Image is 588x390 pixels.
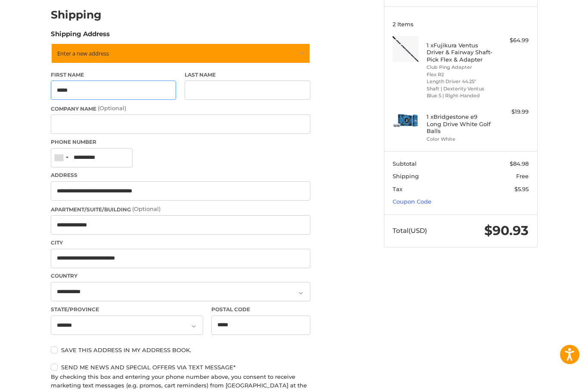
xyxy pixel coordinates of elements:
[514,186,529,192] span: $5.95
[427,78,492,85] li: Length Driver 44.25"
[51,43,310,64] a: Enter or select a different address
[495,108,529,116] div: $19.99
[51,364,310,371] label: Send me news and special offers via text message*
[393,198,431,205] a: Coupon Code
[51,104,310,113] label: Company Name
[495,36,529,45] div: $64.99
[484,223,529,238] span: $90.93
[185,71,310,79] label: Last Name
[51,71,176,79] label: First Name
[427,64,492,71] li: Club Ping Adapter
[516,173,529,180] span: Free
[427,85,492,99] li: Shaft | Dexterity Ventus Blue 5 | Right-Handed
[51,171,310,179] label: Address
[211,306,310,313] label: Postal Code
[427,42,492,63] h4: 1 x Fujikura Ventus Driver & Fairway Shaft- Pick Flex & Adapter
[51,29,110,43] legend: Shipping Address
[51,306,203,313] label: State/Province
[51,8,102,22] h2: Shipping
[427,113,492,134] h4: 1 x Bridgestone e9 Long Drive White Golf Balls
[98,105,126,111] small: (Optional)
[393,226,427,235] span: Total (USD)
[393,21,529,28] h3: 2 Items
[57,50,109,57] span: Enter a new address
[51,347,310,353] label: Save this address in my address book.
[510,160,529,167] span: $84.98
[393,186,402,192] span: Tax
[51,239,310,247] label: City
[393,160,417,167] span: Subtotal
[427,136,492,143] li: Color White
[51,205,310,214] label: Apartment/Suite/Building
[132,205,161,212] small: (Optional)
[393,173,419,180] span: Shipping
[51,138,310,146] label: Phone Number
[51,272,310,280] label: Country
[427,71,492,78] li: Flex R2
